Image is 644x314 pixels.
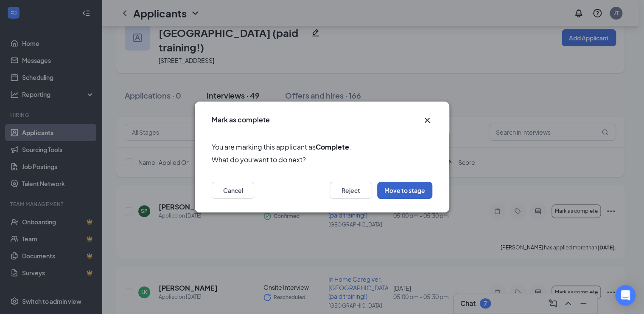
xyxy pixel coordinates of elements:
[422,115,432,125] button: Close
[212,182,254,199] button: Cancel
[330,182,372,199] button: Reject
[377,182,432,199] button: Move to stage
[212,154,432,165] span: What do you want to do next?
[422,115,432,125] svg: Cross
[615,285,636,306] div: Open Intercom Messenger
[212,141,432,152] span: You are marking this applicant as .
[316,142,349,151] b: Complete
[212,115,270,124] h3: Mark as complete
